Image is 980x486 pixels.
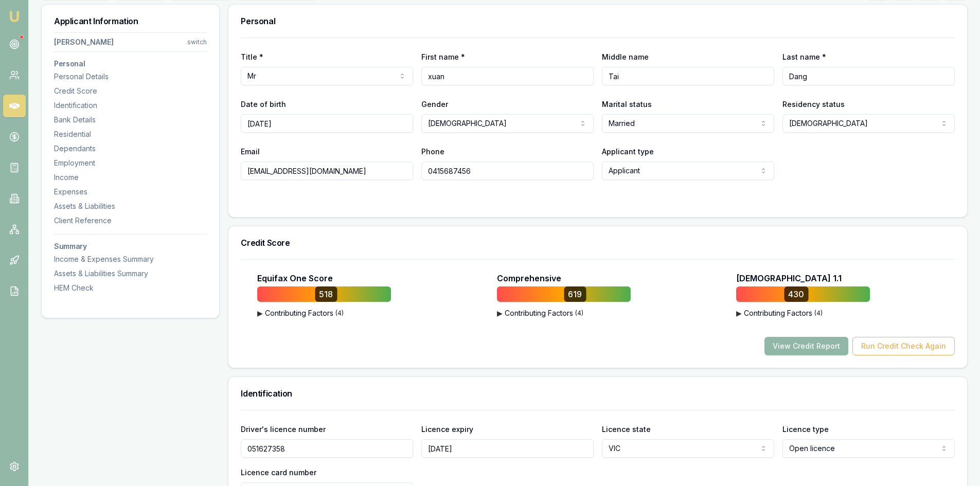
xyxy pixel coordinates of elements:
[335,309,344,317] span: ( 4 )
[782,52,826,61] label: Last name *
[782,100,845,109] label: Residency status
[257,272,333,284] p: Equifax One Score
[852,337,955,355] button: Run Credit Check Again
[54,158,207,168] div: Employment
[241,425,326,434] label: Driver's licence number
[602,425,651,434] label: Licence state
[241,114,413,133] input: DD/MM/YYYY
[241,100,286,109] label: Date of birth
[8,10,21,23] img: emu-icon-u.png
[54,172,207,183] div: Income
[421,147,444,156] label: Phone
[257,308,391,318] button: ▶Contributing Factors(4)
[187,38,207,46] div: switch
[602,147,654,156] label: Applicant type
[54,143,207,154] div: Dependants
[602,100,652,109] label: Marital status
[257,308,263,318] span: ▶
[241,239,955,247] h3: Credit Score
[315,286,337,302] div: 518
[241,439,413,458] input: Enter driver's licence number
[421,52,465,61] label: First name *
[736,272,842,284] p: [DEMOGRAPHIC_DATA] 1.1
[575,309,583,317] span: ( 4 )
[54,243,207,250] h3: Summary
[241,389,955,398] h3: Identification
[54,283,207,293] div: HEM Check
[497,308,631,318] button: ▶Contributing Factors(4)
[241,468,316,477] label: Licence card number
[736,308,870,318] button: ▶Contributing Factors(4)
[736,308,742,318] span: ▶
[782,425,829,434] label: Licence type
[54,37,114,47] div: [PERSON_NAME]
[54,254,207,264] div: Income & Expenses Summary
[54,268,207,279] div: Assets & Liabilities Summary
[241,52,263,61] label: Title *
[54,115,207,125] div: Bank Details
[54,86,207,96] div: Credit Score
[54,215,207,226] div: Client Reference
[602,52,649,61] label: Middle name
[421,425,473,434] label: Licence expiry
[54,201,207,211] div: Assets & Liabilities
[54,60,207,67] h3: Personal
[54,187,207,197] div: Expenses
[54,100,207,111] div: Identification
[784,286,808,302] div: 430
[764,337,848,355] button: View Credit Report
[814,309,823,317] span: ( 4 )
[421,100,448,109] label: Gender
[54,17,207,25] h3: Applicant Information
[421,161,594,180] input: 0431 234 567
[564,286,586,302] div: 619
[497,308,503,318] span: ▶
[241,147,260,156] label: Email
[497,272,561,284] p: Comprehensive
[54,129,207,139] div: Residential
[54,71,207,82] div: Personal Details
[241,17,955,25] h3: Personal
